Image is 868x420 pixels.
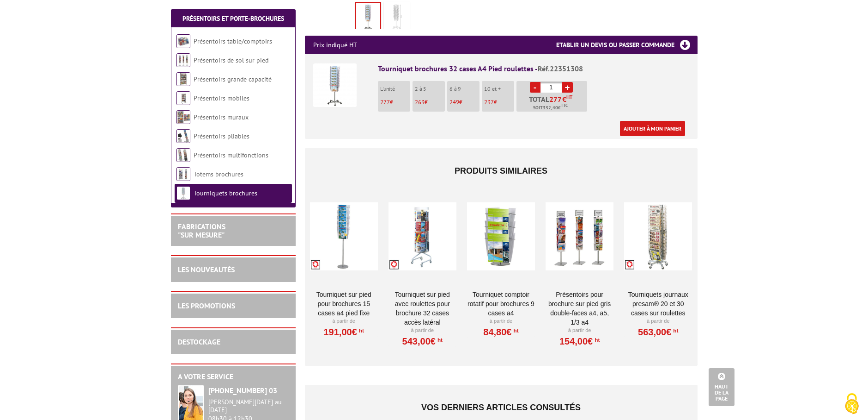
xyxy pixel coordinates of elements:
p: 6 à 9 [449,86,480,92]
span: 277 [380,98,390,106]
sup: HT [593,337,600,343]
span: Réf.22351308 [538,64,583,73]
img: Présentoirs de sol sur pied [176,53,190,67]
span: 277 [549,95,562,103]
a: Tourniquet sur pied avec roulettes pour brochure 32 cases accès latéral [388,290,456,327]
img: tourniquets_brochures_22351308.png [356,3,380,31]
a: Haut de la page [709,368,734,406]
a: Présentoirs muraux [194,113,249,121]
a: + [562,82,573,93]
a: Tourniquets journaux Presam® 20 et 30 cases sur roulettes [624,290,692,318]
a: 543,00€HT [402,339,443,344]
span: Soit € [533,104,568,112]
p: € [449,99,480,106]
img: Présentoirs pliables [176,129,190,143]
img: Présentoirs mobiles [176,91,190,105]
a: Présentoirs mobiles [194,94,249,102]
a: Présentoirs table/comptoirs [194,37,272,45]
a: 563,00€HT [638,329,678,335]
span: € [562,95,566,103]
p: À partir de [310,318,378,325]
a: Présentoirs multifonctions [194,151,268,159]
img: Tourniquets brochures [176,186,190,200]
img: 22351308_dessin.jpg [386,4,408,32]
a: Totems brochures [194,170,243,178]
p: € [484,99,514,106]
a: Tourniquets brochures [194,189,257,197]
img: Présentoirs table/comptoirs [176,34,190,48]
p: À partir de [467,318,535,325]
span: Vos derniers articles consultés [421,403,581,412]
div: [PERSON_NAME][DATE] au [DATE] [208,398,289,414]
a: - [530,82,540,93]
p: À partir de [624,318,692,325]
a: Présentoirs grande capacité [194,75,272,83]
a: 84,80€HT [483,329,518,335]
div: Tourniquet brochures 32 cases A4 Pied roulettes - [378,63,689,74]
span: 237 [484,98,494,106]
img: Tourniquet brochures 32 cases A4 Pied roulettes [313,63,357,107]
a: LES NOUVEAUTÉS [178,265,235,274]
a: Présentoirs pour brochure sur pied GRIS double-faces A4, A5, 1/3 A4 [546,290,613,327]
img: Totems brochures [176,167,190,181]
span: Produits similaires [455,166,547,176]
a: 154,00€HT [559,339,600,344]
p: L'unité [380,86,410,92]
h3: Etablir un devis ou passer commande [556,36,698,54]
a: Tourniquet sur pied pour brochures 15 cases A4 Pied fixe [310,290,378,318]
sup: HT [566,94,572,100]
p: 2 à 5 [415,86,445,92]
h2: A votre service [178,373,289,381]
sup: TTC [561,103,568,108]
sup: HT [512,327,519,334]
img: Cookies (fenêtre modale) [840,392,863,415]
span: 332,40 [543,104,558,112]
sup: HT [671,327,678,334]
p: € [415,99,445,106]
p: 10 et + [484,86,514,92]
img: Présentoirs muraux [176,110,190,124]
span: 249 [449,98,459,106]
strong: [PHONE_NUMBER] 03 [208,386,277,395]
a: 191,00€HT [323,329,364,335]
a: LES PROMOTIONS [178,301,235,310]
button: Cookies (fenêtre modale) [836,389,868,420]
p: À partir de [546,327,613,334]
p: Prix indiqué HT [313,36,357,54]
p: Total [519,95,587,112]
a: DESTOCKAGE [178,337,220,346]
img: Présentoirs grande capacité [176,72,190,86]
a: Présentoirs et Porte-brochures [182,14,284,23]
a: Ajouter à mon panier [620,121,685,136]
a: Tourniquet comptoir rotatif pour brochures 9 cases A4 [467,290,535,318]
span: 263 [415,98,425,106]
a: Présentoirs de sol sur pied [194,56,268,64]
a: Présentoirs pliables [194,132,249,140]
a: FABRICATIONS"Sur Mesure" [178,222,225,239]
img: Présentoirs multifonctions [176,148,190,162]
sup: HT [357,327,364,334]
sup: HT [436,337,443,343]
p: À partir de [388,327,456,334]
p: € [380,99,410,106]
